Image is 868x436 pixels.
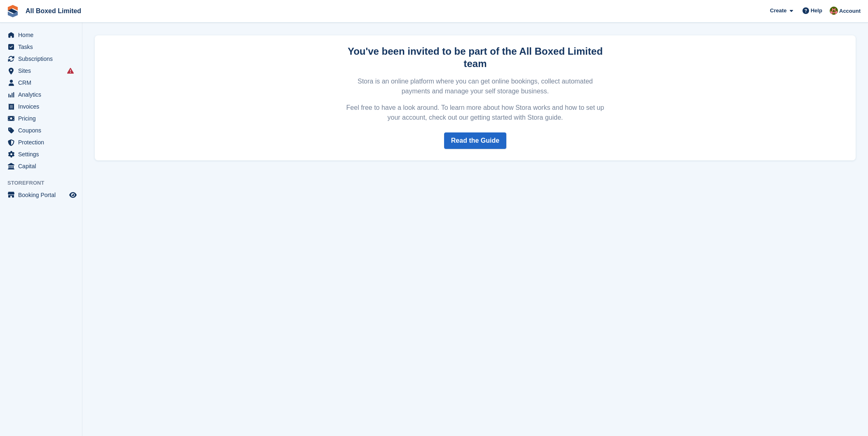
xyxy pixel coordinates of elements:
a: menu [4,41,78,53]
span: Account [839,7,861,15]
a: menu [4,189,78,201]
span: Sites [18,65,68,77]
span: Help [811,7,822,15]
a: menu [4,77,78,88]
a: menu [4,53,78,65]
a: menu [4,65,78,77]
span: Settings [18,148,68,160]
a: menu [4,113,78,124]
span: Capital [18,160,68,172]
a: menu [4,101,78,112]
span: CRM [18,77,68,88]
span: Coupons [18,125,68,136]
span: Create [770,7,786,15]
span: Pricing [18,113,68,124]
a: Read the Guide [444,132,506,149]
a: All Boxed Limited [22,4,84,18]
a: menu [4,29,78,41]
p: Stora is an online platform where you can get online bookings, collect automated payments and man... [345,77,606,96]
i: Smart entry sync failures have occurred [67,67,74,74]
a: menu [4,137,78,148]
a: menu [4,125,78,136]
strong: You've been invited to be part of the All Boxed Limited team [348,46,603,69]
span: Analytics [18,89,68,100]
span: Storefront [7,179,82,187]
a: Preview store [68,190,78,200]
span: Home [18,29,68,41]
img: stora-icon-8386f47178a22dfd0bd8f6a31ec36ba5ce8667c1dd55bd0f319d3a0aa187defe.svg [7,5,19,17]
span: Booking Portal [18,189,68,201]
span: Protection [18,137,68,148]
img: Sharon Hawkins [830,7,838,15]
span: Tasks [18,41,68,53]
a: menu [4,148,78,160]
a: menu [4,160,78,172]
span: Invoices [18,101,68,112]
a: menu [4,89,78,100]
span: Subscriptions [18,53,68,65]
p: Feel free to have a look around. To learn more about how Stora works and how to set up your accou... [345,103,606,123]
